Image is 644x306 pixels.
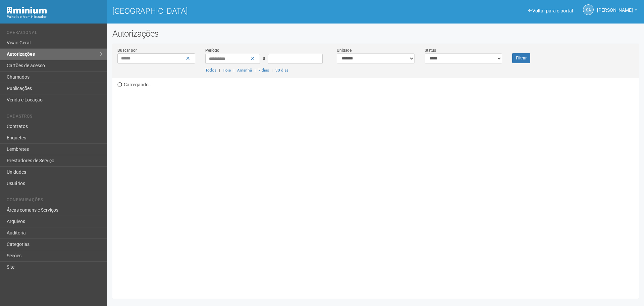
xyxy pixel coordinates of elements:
[117,47,137,53] label: Buscar por
[583,4,594,15] a: SA
[112,7,371,15] h1: [GEOGRAPHIC_DATA]
[597,8,637,14] a: [PERSON_NAME]
[272,68,273,73] span: |
[205,47,219,53] label: Período
[255,68,256,73] span: |
[7,114,102,121] li: Cadastros
[337,47,352,53] label: Unidade
[223,68,231,73] a: Hoje
[425,47,436,53] label: Status
[117,78,639,294] div: Carregando...
[219,68,220,73] span: |
[112,29,639,39] h2: Autorizações
[528,8,573,13] a: Voltar para o portal
[7,198,102,205] li: Configurações
[7,7,47,14] img: Minium
[512,53,530,63] button: Filtrar
[233,68,234,73] span: |
[275,68,288,73] a: 30 dias
[7,14,102,20] div: Painel do Administrador
[205,68,216,73] a: Todos
[597,1,633,13] span: Silvio Anjos
[7,30,102,37] li: Operacional
[263,55,265,61] span: a
[258,68,269,73] a: 7 dias
[237,68,252,73] a: Amanhã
